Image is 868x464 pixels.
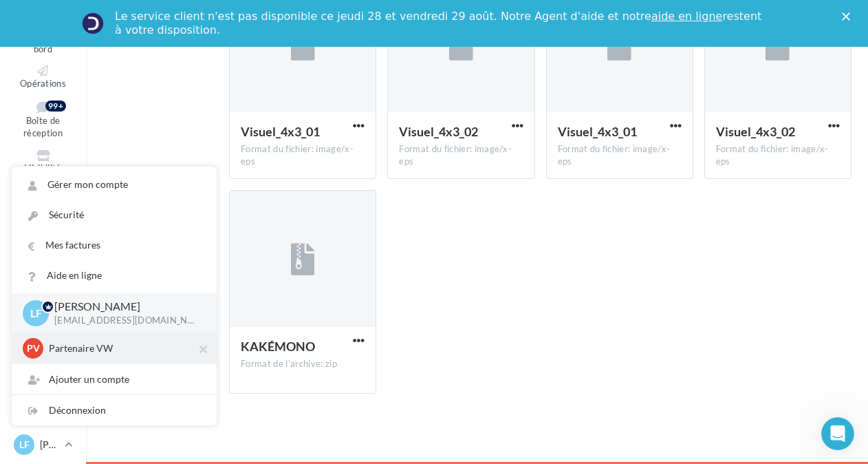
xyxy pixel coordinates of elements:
[12,364,217,394] div: Ajouter un compte
[241,124,320,139] span: Visuel_4x3_01
[241,358,365,370] div: Format de l'archive: zip
[241,143,365,168] div: Format du fichier: image/x-eps
[241,339,315,354] span: KAKÉMONO
[716,124,795,139] span: Visuel_4x3_02
[21,30,65,54] span: Tableau de bord
[49,341,200,355] p: Partenaire VW
[842,12,856,21] div: Fermer
[25,162,61,187] span: Visibilité locale
[54,299,195,315] p: [PERSON_NAME]
[11,147,75,189] a: Visibilité locale
[30,305,42,321] span: LF
[54,315,195,327] p: [EMAIL_ADDRESS][DOMAIN_NAME]
[40,438,59,452] p: [PERSON_NAME]
[12,200,217,230] a: Sécurité
[558,124,637,139] span: Visuel_4x3_01
[12,169,217,200] a: Gérer mon compte
[45,101,66,112] div: 99+
[11,63,75,92] a: Opérations
[27,341,40,355] span: PV
[82,12,104,34] img: Profile image for Service-Client
[23,115,63,139] span: Boîte de réception
[20,78,66,89] span: Opérations
[12,230,217,260] a: Mes factures
[12,260,217,291] a: Aide en ligne
[558,143,682,168] div: Format du fichier: image/x-eps
[399,124,478,139] span: Visuel_4x3_02
[399,143,523,168] div: Format du fichier: image/x-eps
[12,395,217,425] div: Déconnexion
[11,98,75,142] a: Boîte de réception 99+
[821,417,854,450] iframe: Intercom live chat
[19,438,30,452] span: LF
[11,432,75,458] a: LF [PERSON_NAME]
[716,143,840,168] div: Format du fichier: image/x-eps
[651,10,722,23] a: aide en ligne
[115,10,764,37] div: Le service client n'est pas disponible ce jeudi 28 et vendredi 29 août. Notre Agent d'aide et not...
